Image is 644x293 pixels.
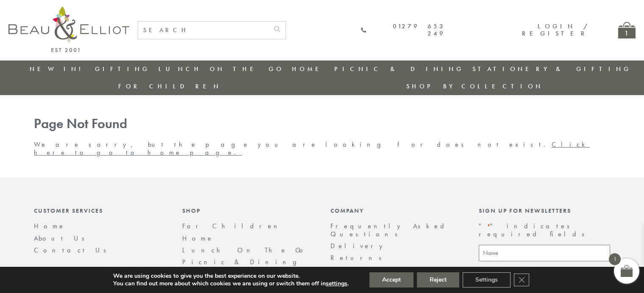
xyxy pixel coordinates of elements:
[330,266,439,274] a: Privacy Policy
[25,116,619,156] div: We are sorry, but the page you are looking for does not exist.
[95,65,150,73] a: Gifting
[479,222,610,238] p: " " indicates required fields
[330,241,387,250] a: Delivery
[463,272,511,288] button: Settings
[34,246,112,255] a: Contact Us
[8,6,129,52] img: logo
[158,65,284,73] a: Lunch On The Go
[361,23,445,38] a: 01279 653 249
[514,274,529,286] button: Close GDPR Cookie Banner
[113,272,349,280] p: We are using cookies to give you the best experience on our website.
[138,22,269,39] input: SEARCH
[34,222,65,230] a: Home
[182,207,314,214] div: Shop
[34,140,590,156] a: Click here to go to home page.
[182,257,305,266] a: Picnic & Dining
[182,246,308,255] a: Lunch On The Go
[113,280,349,288] p: You can find out more about which cookies we are using or switch them off in .
[34,234,90,243] a: About Us
[334,65,464,73] a: Picnic & Dining
[330,222,450,238] a: Frequently Asked Questions
[609,253,621,265] span: 1
[417,272,459,288] button: Reject
[326,280,347,288] button: settings
[292,65,326,73] a: Home
[34,116,610,132] h1: Page Not Found
[118,82,221,90] a: For Children
[479,207,610,214] div: Sign up for newsletters
[369,272,414,288] button: Accept
[618,22,636,38] a: 1
[30,65,86,73] a: New in!
[34,207,165,214] div: Customer Services
[472,65,631,73] a: Stationery & Gifting
[330,253,387,262] a: Returns
[182,234,214,243] a: Home
[479,245,610,261] input: Name
[406,82,543,90] a: Shop by collection
[182,222,284,230] a: For Children
[522,22,588,38] a: Login / Register
[330,207,462,214] div: Company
